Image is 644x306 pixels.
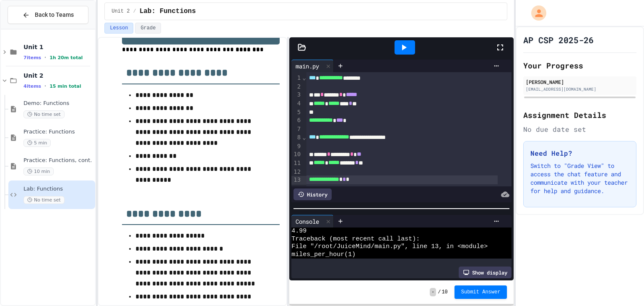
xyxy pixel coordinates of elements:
[135,23,161,34] button: Grade
[23,186,93,193] span: Lab: Functions
[23,43,93,51] span: Unit 1
[523,34,594,46] h1: AP CSP 2025-26
[44,54,46,61] span: •
[441,289,447,296] span: 10
[461,289,501,296] span: Submit Answer
[49,55,83,60] span: 1h 20m total
[23,72,93,79] span: Unit 2
[23,196,65,204] span: No time set
[530,148,629,158] h3: Need Help?
[104,23,133,34] button: Lesson
[35,10,74,19] span: Back to Teams
[23,128,93,136] span: Practice: Functions
[530,162,629,195] p: Switch to "Grade View" to access the chat feature and communicate with your teacher for help and ...
[112,8,130,15] span: Unit 2
[523,109,636,121] h2: Assignment Details
[23,157,93,164] span: Practice: Functions, cont.
[523,124,636,134] div: No due date set
[49,84,81,89] span: 15 min total
[526,78,634,86] div: [PERSON_NAME]
[44,83,46,89] span: •
[526,86,634,92] div: [EMAIL_ADDRESS][DOMAIN_NAME]
[23,55,41,60] span: 7 items
[454,285,507,299] button: Submit Answer
[8,6,88,24] button: Back to Teams
[23,100,93,107] span: Demo: Functions
[140,6,196,16] span: Lab: Functions
[23,139,51,147] span: 5 min
[133,8,136,15] span: /
[23,110,65,118] span: No time set
[23,84,41,89] span: 4 items
[523,60,636,71] h2: Your Progress
[23,167,54,175] span: 10 min
[522,3,548,23] div: My Account
[438,289,441,296] span: /
[430,288,436,296] span: -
